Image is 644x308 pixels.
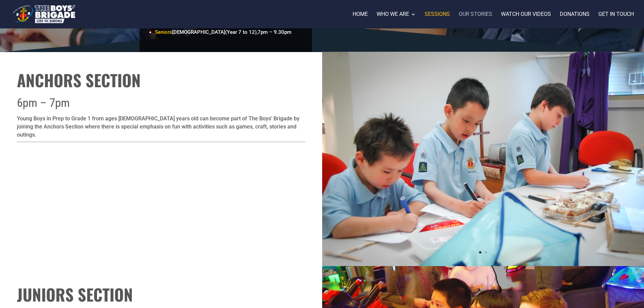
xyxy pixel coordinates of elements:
a: Home [353,12,368,28]
span: [DEMOGRAPHIC_DATA] 7pm – 9.30pm [155,29,291,35]
h1: Anchors Section [17,69,305,95]
a: Our stories [459,12,492,28]
a: 1 [479,251,481,254]
a: Sessions [425,12,450,28]
p: Young Boys in Prep to Grade 1 from ages [DEMOGRAPHIC_DATA] years old can become part of The Boys’... [17,115,305,139]
a: Who we are [377,12,416,28]
h3: 6pm – 7pm [17,95,305,115]
a: Donations [560,12,590,28]
a: 2 [485,251,487,254]
a: Watch our videos [501,12,551,28]
span: (Year 7 to 12), [225,29,258,35]
img: The Boys' Brigade 33rd Vic Boronia [11,3,77,25]
a: Get in touch [598,12,634,28]
span: Seniors [155,29,172,35]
